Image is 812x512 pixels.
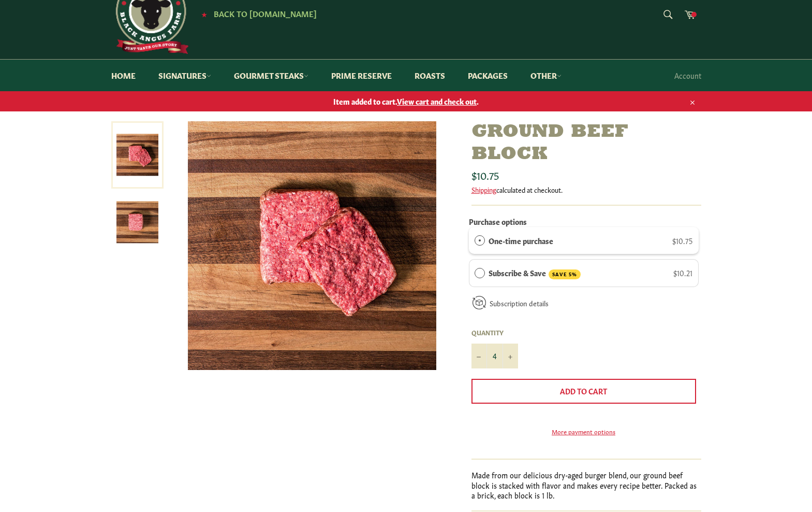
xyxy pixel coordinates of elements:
img: Ground Beef Block [116,201,158,243]
span: Item added to cart. . [101,96,712,106]
span: SAVE 5% [549,269,581,279]
span: $10.21 [673,267,692,278]
a: Packages [457,60,518,91]
span: $10.75 [672,235,692,246]
a: Account [669,60,706,91]
a: More payment options [471,427,696,436]
label: Quantity [471,328,518,337]
a: Item added to cart.View cart and check out. [101,91,712,111]
h1: Ground Beef Block [471,121,701,166]
div: One-time purchase [475,235,485,246]
a: Home [101,60,146,91]
a: Prime Reserve [321,60,402,91]
a: Subscription details [490,298,549,308]
button: Increase item quantity by one [503,344,518,368]
div: calculated at checkout. [471,185,701,194]
label: One-time purchase [489,235,553,246]
a: Gourmet Steaks [224,60,319,91]
a: Signatures [148,60,222,91]
button: Reduce item quantity by one [471,344,487,368]
span: $10.75 [471,167,499,182]
button: Add to Cart [471,379,696,404]
a: Other [520,60,572,91]
label: Subscribe & Save [489,267,581,279]
a: ★ Back to [DOMAIN_NAME] [196,10,317,18]
p: Made from our delicious dry-aged burger blend, our ground beef block is stacked with flavor and m... [471,470,701,500]
span: Add to Cart [560,386,607,396]
a: Roasts [404,60,455,91]
span: Back to [DOMAIN_NAME] [214,8,317,19]
label: Purchase options [469,216,527,226]
a: Shipping [471,184,496,194]
div: Subscribe & Save [475,267,485,278]
span: ★ [201,10,207,18]
span: View cart and check out [397,96,477,106]
img: Ground Beef Block [188,121,436,370]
